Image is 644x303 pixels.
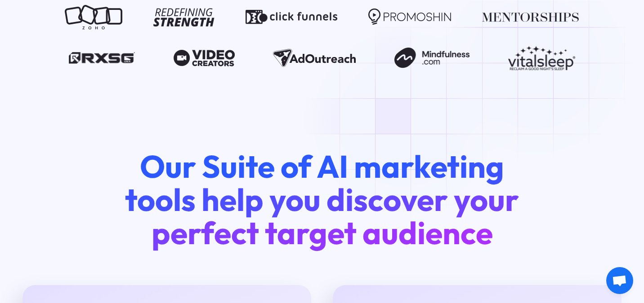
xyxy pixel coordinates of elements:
[153,4,215,30] img: Redefining Strength
[394,45,470,70] img: Mindfulness.com
[125,146,519,252] span: Our Suite of AI marketing tools help you discover your perfect target audience
[174,45,235,70] img: Video Creators
[273,45,355,70] img: Ad Outreach
[606,267,633,294] div: Open chat
[508,45,576,70] img: Vitalsleep
[246,4,337,30] img: Click Funnels
[368,4,451,30] img: Promoshin
[65,4,122,30] img: Zoho
[482,4,579,30] img: Mentorships
[69,45,135,70] img: RXSG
